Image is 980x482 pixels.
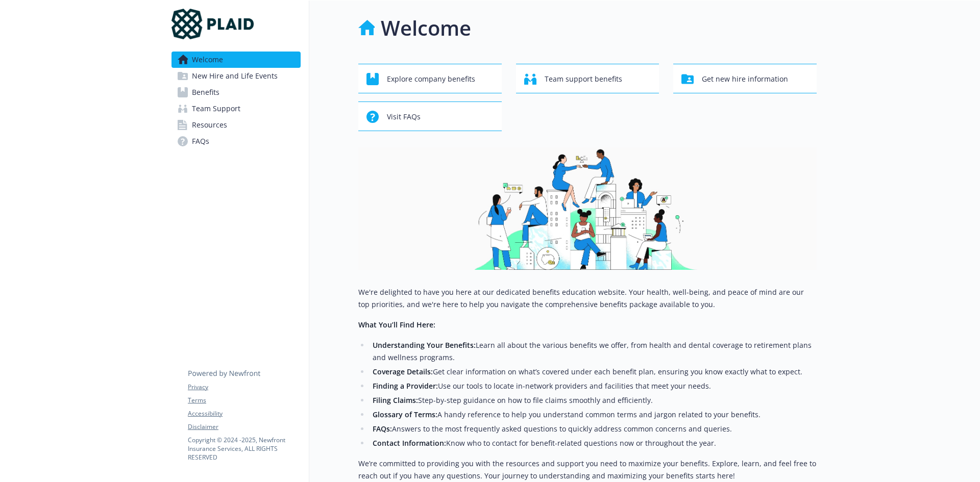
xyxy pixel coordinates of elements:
[188,383,300,392] a: Privacy
[370,394,817,407] li: Step-by-step guidance on how to file claims smoothly and efficiently.
[192,84,219,100] span: Benefits
[516,64,659,93] button: Team support benefits
[192,100,240,117] span: Team Support
[673,64,817,93] button: Get new hire information
[171,84,301,100] a: Benefits
[373,410,437,419] strong: Glossary of Terms:
[192,117,227,133] span: Resources
[171,100,301,117] a: Team Support
[373,424,392,434] strong: FAQs:
[387,107,421,126] span: Visit FAQs
[373,367,433,376] strong: Coverage Details:
[545,69,622,89] span: Team support benefits
[358,64,502,93] button: Explore company benefits
[188,396,300,405] a: Terms
[370,409,817,421] li: A handy reference to help you understand common terms and jargon related to your benefits.
[370,437,817,449] li: Know who to contact for benefit-related questions now or throughout the year.
[358,102,502,131] button: Visit FAQs
[373,340,476,350] strong: Understanding Your Benefits:
[192,133,209,149] span: FAQs
[192,52,223,68] span: Welcome
[387,69,475,89] span: Explore company benefits
[188,409,300,418] a: Accessibility
[358,147,817,270] img: overview page banner
[358,320,435,329] strong: What You’ll Find Here:
[702,69,788,89] span: Get new hire information
[171,133,301,149] a: FAQs
[358,458,817,482] p: We’re committed to providing you with the resources and support you need to maximize your benefit...
[373,395,418,405] strong: Filing Claims:
[171,52,301,68] a: Welcome
[370,380,817,392] li: Use our tools to locate in-network providers and facilities that meet your needs.
[381,13,471,43] h1: Welcome
[192,68,278,84] span: New Hire and Life Events
[188,436,300,462] p: Copyright © 2024 - 2025 , Newfront Insurance Services, ALL RIGHTS RESERVED
[358,286,817,311] p: We're delighted to have you here at our dedicated benefits education website. Your health, well-b...
[370,339,817,364] li: Learn all about the various benefits we offer, from health and dental coverage to retirement plan...
[373,381,438,391] strong: Finding a Provider:
[370,423,817,435] li: Answers to the most frequently asked questions to quickly address common concerns and queries.
[373,438,446,448] strong: Contact Information:
[188,422,300,432] a: Disclaimer
[171,68,301,84] a: New Hire and Life Events
[171,117,301,133] a: Resources
[370,366,817,378] li: Get clear information on what’s covered under each benefit plan, ensuring you know exactly what t...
